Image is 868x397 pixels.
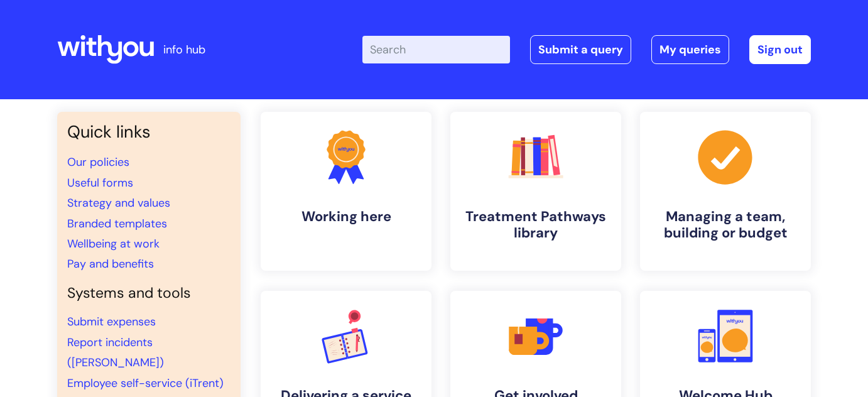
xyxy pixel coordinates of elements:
a: Working here [261,112,431,271]
h4: Treatment Pathways library [460,209,611,242]
a: Submit a query [530,35,631,64]
a: Wellbeing at work [67,236,160,251]
p: info hub [163,40,205,60]
a: Sign out [749,35,811,64]
input: Search [362,36,510,63]
a: Pay and benefits [67,256,154,271]
a: Report incidents ([PERSON_NAME]) [67,335,164,370]
div: | - [362,35,811,64]
h4: Working here [271,209,421,225]
a: Our policies [67,155,129,170]
h4: Systems and tools [67,285,231,302]
a: Strategy and values [67,195,170,210]
a: Useful forms [67,175,133,190]
a: Submit expenses [67,314,156,329]
a: Employee self-service (iTrent) [67,376,224,391]
a: My queries [651,35,729,64]
h4: Managing a team, building or budget [650,209,801,242]
h3: Quick links [67,122,231,142]
a: Treatment Pathways library [450,112,621,271]
a: Managing a team, building or budget [640,112,811,271]
a: Branded templates [67,216,167,231]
